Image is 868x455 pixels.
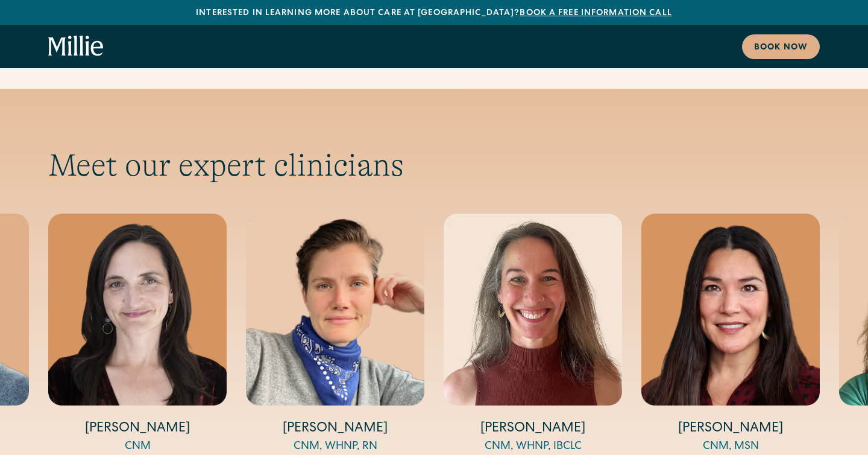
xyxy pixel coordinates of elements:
[444,420,622,439] h4: [PERSON_NAME]
[246,420,424,439] h4: [PERSON_NAME]
[48,36,104,57] a: home
[246,439,424,455] div: CNM, WHNP, RN
[444,439,622,455] div: CNM, WHNP, IBCLC
[48,147,820,184] h2: Meet our expert clinicians
[641,420,820,439] h4: [PERSON_NAME]
[48,420,227,439] h4: [PERSON_NAME]
[742,34,820,59] a: Book now
[48,439,227,455] div: CNM
[641,439,820,455] div: CNM, MSN
[754,42,808,54] div: Book now
[520,9,671,17] a: Book a free information call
